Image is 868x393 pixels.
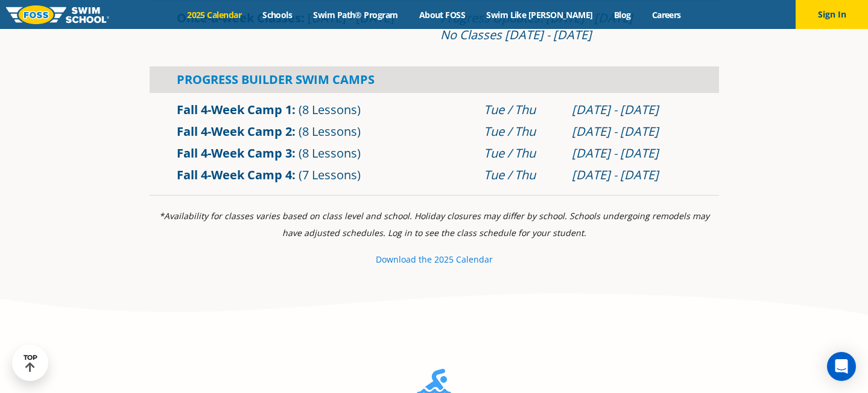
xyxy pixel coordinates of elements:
a: Schools [252,9,303,21]
span: (8 Lessons) [299,123,361,139]
small: e 2025 Calendar [427,254,493,265]
div: Progress Builder Swim Camps [150,66,719,93]
div: TOP [24,354,37,372]
a: Fall 4-Week Camp 1 [177,101,292,118]
a: 2025 Calendar [177,9,252,21]
a: Fall 4-Week Camp 3 [177,145,292,161]
span: (7 Lessons) [299,167,361,183]
a: About FOSS [408,9,476,21]
span: (8 Lessons) [299,101,361,118]
a: Fall 4-Week Camp 2 [177,123,292,139]
div: Tue / Thu [484,101,560,118]
a: Swim Path® Program [303,9,408,21]
div: [DATE] - [DATE] [572,167,692,184]
div: [DATE] - [DATE] [572,123,692,140]
div: Open Intercom Messenger [827,352,856,381]
a: Swim Like [PERSON_NAME] [476,9,604,21]
small: Download th [376,254,427,265]
a: Download the 2025 Calendar [376,254,493,265]
div: Tue / Thu [484,167,560,184]
div: [DATE] - [DATE] [572,101,692,118]
a: Careers [641,9,691,21]
a: Blog [603,9,641,21]
div: Tue / Thu [484,145,560,162]
a: Fall 4-Week Camp 4 [177,167,292,183]
i: *Availability for classes varies based on class level and school. Holiday closures may differ by ... [159,210,709,238]
div: [DATE] - [DATE] [572,145,692,162]
img: FOSS Swim School Logo [6,5,109,24]
div: Tue / Thu [484,123,560,140]
span: (8 Lessons) [299,145,361,161]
